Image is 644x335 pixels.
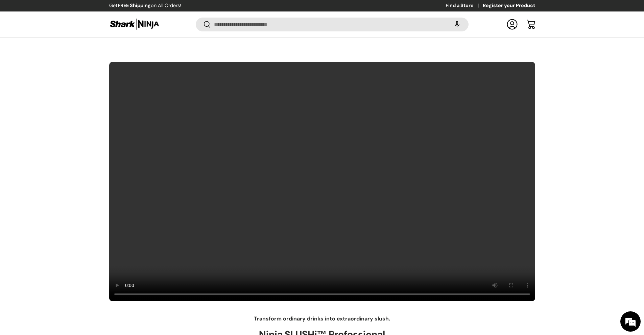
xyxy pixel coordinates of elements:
[109,18,160,31] img: Shark Ninja Philippines
[109,2,181,9] p: Get on All Orders!
[446,2,483,9] a: Find a Store
[483,2,535,9] a: Register your Product
[109,315,535,323] p: Transform ordinary drinks into extraordinary slush.
[446,17,468,32] speech-search-button: Search by voice
[118,2,151,8] strong: FREE Shipping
